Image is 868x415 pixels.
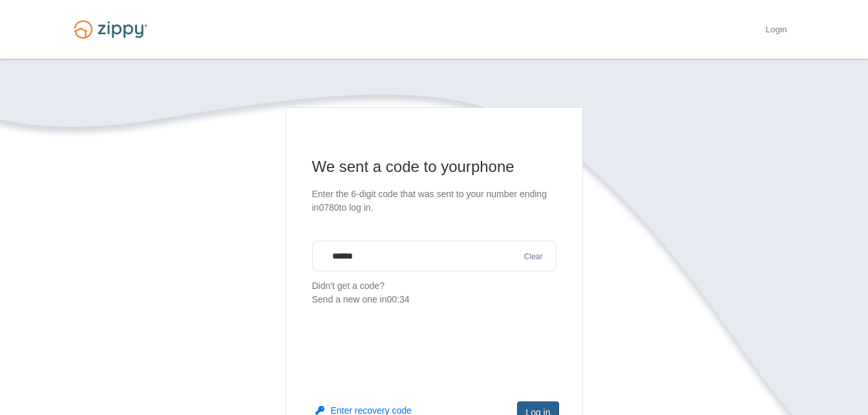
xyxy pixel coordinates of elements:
[520,251,547,263] button: Clear
[312,187,556,215] p: Enter the 6-digit code that was sent to your number ending in 0780 to log in.
[312,156,556,177] h1: We sent a code to your phone
[66,14,155,45] img: Logo
[312,293,556,306] div: Send a new one in 00:34
[312,279,556,306] p: Didn't get a code?
[765,25,787,37] a: Login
